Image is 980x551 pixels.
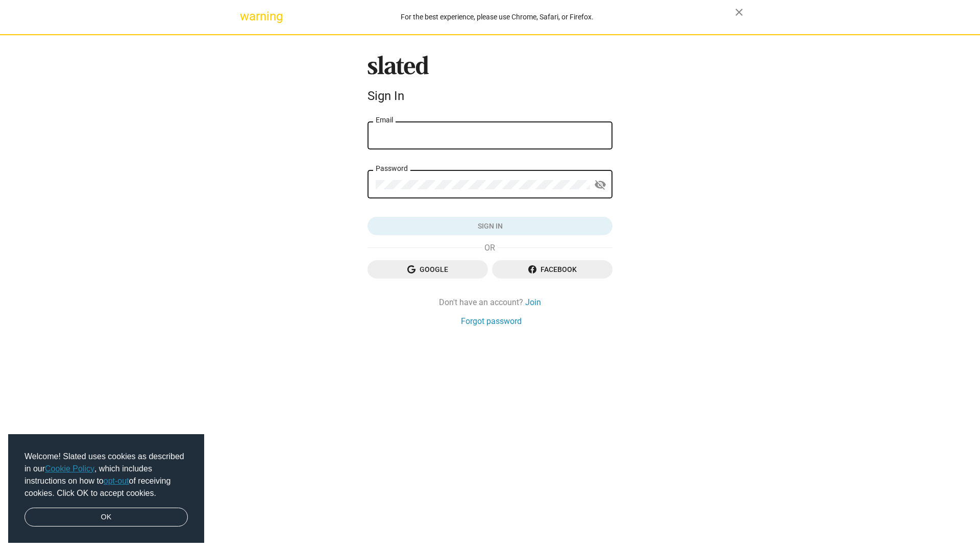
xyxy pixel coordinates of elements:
div: For the best experience, please use Chrome, Safari, or Firefox. [259,10,735,24]
div: Sign In [367,89,612,103]
a: opt-out [104,477,129,485]
mat-icon: close [733,6,745,18]
a: Join [525,297,541,308]
mat-icon: warning [240,10,252,22]
div: cookieconsent [8,434,204,543]
span: Welcome! Slated uses cookies as described in our , which includes instructions on how to of recei... [24,450,188,499]
span: Facebook [500,260,604,279]
a: Forgot password [461,316,522,327]
div: Don't have an account? [367,297,612,308]
button: Google [367,260,488,279]
sl-branding: Sign In [367,56,612,108]
a: Cookie Policy [45,464,94,473]
mat-icon: visibility_off [594,177,606,193]
button: Facebook [492,260,612,279]
span: Google [376,260,480,279]
button: Show password [590,175,610,195]
a: dismiss cookie message [24,508,188,527]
